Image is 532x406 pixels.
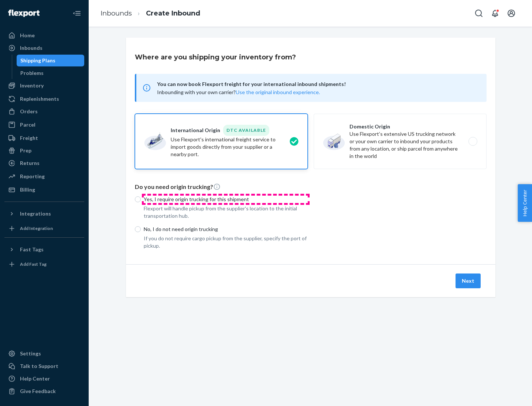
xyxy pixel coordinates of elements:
ol: breadcrumbs [95,3,206,24]
div: Billing [20,186,35,193]
div: Add Fast Tag [20,261,47,267]
button: Open account menu [504,6,519,21]
a: Settings [4,348,84,359]
div: Fast Tags [20,246,44,253]
button: Close Navigation [69,6,84,21]
p: No, I do not need origin trucking [144,226,308,233]
input: Yes, I require origin trucking for this shipment [135,196,141,202]
div: Help Center [20,375,50,382]
a: Shipping Plans [17,55,85,66]
div: Inbounds [20,44,42,52]
input: No, I do not need origin trucking [135,226,141,232]
div: Orders [20,108,38,115]
a: Orders [4,106,84,117]
div: Home [20,32,35,39]
a: Add Integration [4,223,84,234]
a: Parcel [4,119,84,131]
p: Flexport will handle pickup from the supplier's location to the initial transportation hub. [144,205,308,220]
button: Give Feedback [4,385,84,397]
a: Inbounds [4,42,84,54]
div: Inventory [20,82,44,89]
div: Settings [20,350,41,357]
div: Reporting [20,173,45,180]
a: Talk to Support [4,360,84,372]
button: Use the original inbound experience. [236,89,320,96]
div: Freight [20,134,38,142]
div: Shipping Plans [20,57,55,64]
div: Add Integration [20,225,53,231]
button: Fast Tags [4,244,84,255]
a: Add Fast Tag [4,258,84,270]
div: Talk to Support [20,362,58,370]
div: Replenishments [20,95,59,103]
h3: Where are you shipping your inventory from? [135,52,296,62]
a: Inventory [4,80,84,92]
a: Prep [4,145,84,156]
button: Help Center [518,184,532,222]
a: Replenishments [4,93,84,105]
span: Inbounding with your own carrier? [157,89,320,95]
button: Open Search Box [471,6,486,21]
div: Give Feedback [20,388,56,395]
a: Help Center [4,373,84,385]
button: Integrations [4,208,84,220]
a: Home [4,30,84,41]
div: Returns [20,159,40,167]
button: Next [456,273,481,288]
img: Flexport logo [8,10,40,17]
a: Freight [4,132,84,144]
a: Returns [4,157,84,169]
a: Inbounds [100,9,132,17]
p: Yes, I require origin trucking for this shipment [144,196,308,203]
button: Open notifications [488,6,502,21]
div: Parcel [20,121,35,128]
span: You can now book Flexport freight for your international inbound shipments! [157,80,478,89]
a: Problems [17,67,85,79]
div: Prep [20,147,31,154]
p: Do you need origin trucking? [135,183,487,191]
div: Integrations [20,210,51,217]
a: Create Inbound [146,9,200,17]
p: If you do not require cargo pickup from the supplier, specify the port of pickup. [144,235,308,250]
a: Reporting [4,171,84,182]
a: Billing [4,184,84,196]
div: Problems [20,69,44,77]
